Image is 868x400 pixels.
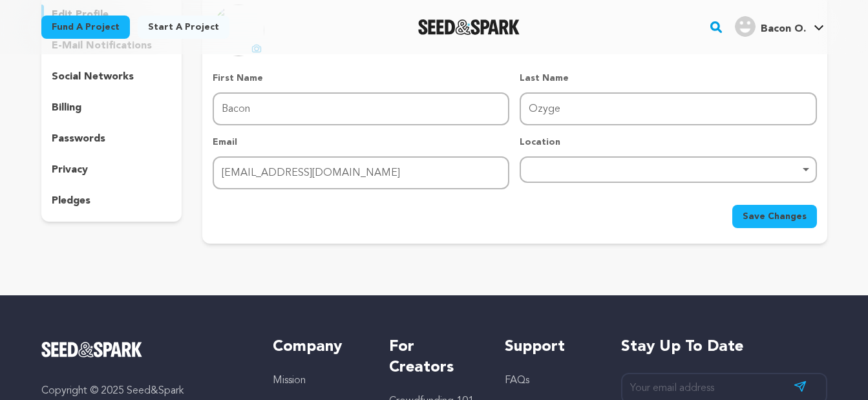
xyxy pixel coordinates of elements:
[213,92,509,125] input: First Name
[418,19,520,35] a: Seed&Spark Homepage
[138,16,229,39] a: Start a project
[41,129,182,149] button: passwords
[389,337,479,378] h5: For Creators
[732,14,827,37] a: Bacon O.'s Profile
[52,69,134,85] p: social networks
[743,210,807,223] span: Save Changes
[520,92,816,125] input: Last Name
[520,72,816,85] p: Last Name
[273,337,363,357] h5: Company
[41,383,248,399] p: Copyright © 2025 Seed&Spark
[505,375,529,386] a: FAQs
[761,24,806,34] span: Bacon O.
[41,67,182,87] button: social networks
[52,162,88,178] p: privacy
[41,98,182,118] button: billing
[273,375,306,386] a: Mission
[52,193,90,209] p: pledges
[735,16,756,37] img: user.png
[41,160,182,180] button: privacy
[505,337,595,357] h5: Support
[52,131,105,147] p: passwords
[41,342,143,357] img: Seed&Spark Logo
[213,72,509,85] p: First Name
[213,136,509,149] p: Email
[41,342,248,357] a: Seed&Spark Homepage
[52,100,81,116] p: billing
[520,136,816,149] p: Location
[621,337,827,357] h5: Stay up to date
[418,19,520,35] img: Seed&Spark Logo Dark Mode
[41,16,130,39] a: Fund a project
[41,191,182,211] button: pledges
[213,156,509,189] input: Email
[735,16,806,37] div: Bacon O.'s Profile
[732,14,827,41] span: Bacon O.'s Profile
[732,205,817,228] button: Save Changes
